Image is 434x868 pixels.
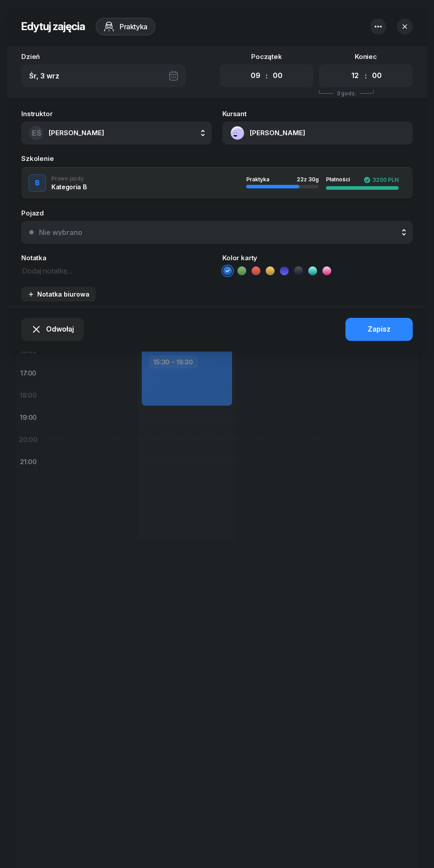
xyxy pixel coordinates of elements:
span: Odwołaj [46,324,74,335]
div: : [266,70,267,81]
button: Odwołaj [21,318,84,341]
button: Notatka biurowa [21,287,96,301]
div: Notatka biurowa [27,290,89,298]
div: : [365,70,367,81]
span: EŚ [32,129,41,137]
button: Zapisz [345,318,413,341]
button: Nie wybrano [21,221,413,244]
div: Nie wybrano [39,229,82,236]
span: [PERSON_NAME] [49,129,104,137]
h2: Edytuj zajęcia [21,20,85,34]
div: Zapisz [368,324,391,335]
button: EŚ[PERSON_NAME] [21,121,212,145]
button: [PERSON_NAME] [222,121,413,145]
